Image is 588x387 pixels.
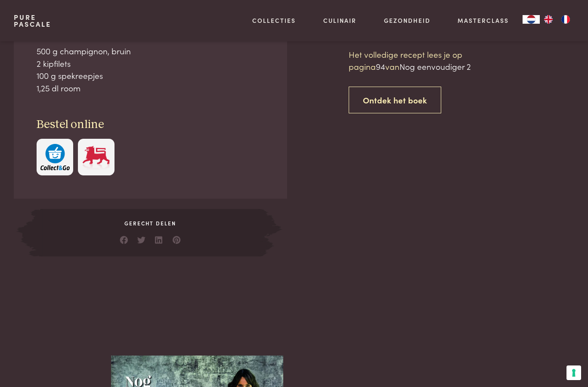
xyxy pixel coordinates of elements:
[376,60,385,72] span: 94
[540,15,557,24] a: EN
[458,16,509,25] a: Masterclass
[81,144,111,170] img: Delhaize
[252,16,296,25] a: Collecties
[349,87,441,114] a: Ontdek het boek
[37,69,264,82] div: 100 g spekreepjes
[349,48,495,73] p: Het volledige recept lees je op pagina van
[557,15,574,24] a: FR
[523,15,574,24] aside: Language selected: Nederlands
[523,15,540,24] div: Language
[399,60,471,72] span: Nog eenvoudiger 2
[384,16,430,25] a: Gezondheid
[37,117,264,132] h3: Bestel online
[323,16,356,25] a: Culinair
[14,14,51,28] a: PurePascale
[40,219,260,227] span: Gerecht delen
[523,15,540,24] a: NL
[566,365,581,380] button: Uw voorkeuren voor toestemming voor trackingtechnologieën
[540,15,574,24] ul: Language list
[37,82,264,94] div: 1,25 dl room
[37,57,264,70] div: 2 kipfilets
[37,45,264,57] div: 500 g champignon, bruin
[40,144,70,170] img: c308188babc36a3a401bcb5cb7e020f4d5ab42f7cacd8327e500463a43eeb86c.svg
